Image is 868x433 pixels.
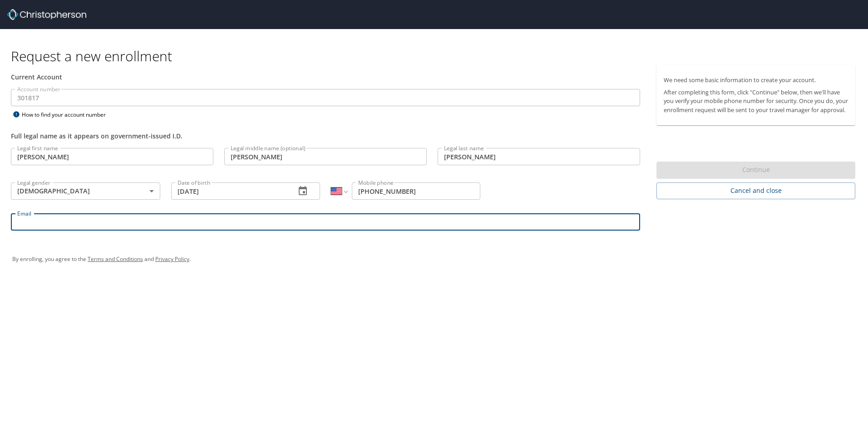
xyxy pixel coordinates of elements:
div: How to find your account number [11,109,124,120]
div: Full legal name as it appears on government-issued I.D. [11,131,640,141]
div: By enrolling, you agree to the and . [12,248,856,271]
span: Cancel and close [664,185,848,197]
a: Terms and Conditions [88,255,143,263]
div: Current Account [11,72,640,82]
input: Enter phone number [352,182,480,200]
div: [DEMOGRAPHIC_DATA] [11,182,160,200]
img: cbt logo [7,9,86,20]
p: After completing this form, click "Continue" below, then we'll have you verify your mobile phone ... [664,88,848,114]
h1: Request a new enrollment [11,47,863,65]
button: Cancel and close [656,182,855,199]
p: We need some basic information to create your account. [664,76,848,84]
a: Privacy Policy [155,255,189,263]
input: MM/DD/YYYY [171,182,289,200]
